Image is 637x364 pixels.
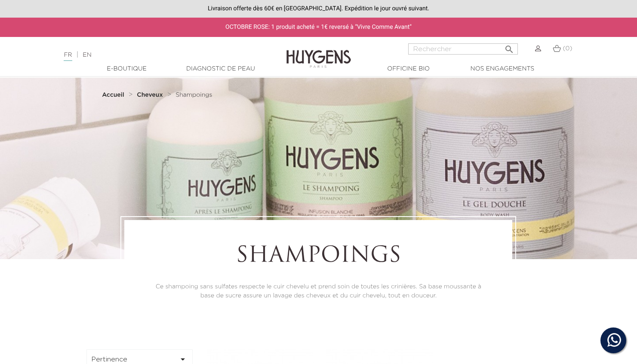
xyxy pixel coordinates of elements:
[148,244,489,269] h1: Shampoings
[102,92,124,98] strong: Accueil
[175,92,212,98] span: Shampoings
[408,43,518,55] input: Rechercher
[137,92,165,98] a: Cheveux
[366,64,452,73] a: Officine Bio
[59,50,259,60] div: |
[102,92,126,98] a: Accueil
[83,52,91,58] a: EN
[502,41,517,52] button: 
[563,46,572,52] span: (0)
[286,36,351,69] img: Huygens
[84,64,170,73] a: E-Boutique
[175,92,212,98] a: Shampoings
[148,282,489,300] p: Ce shampoing sans sulfates respecte le cuir chevelu et prend soin de toutes les crinières. Sa bas...
[459,64,545,73] a: Nos engagements
[178,64,264,73] a: Diagnostic de peau
[64,52,72,61] a: FR
[504,42,514,52] i: 
[137,92,163,98] strong: Cheveux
